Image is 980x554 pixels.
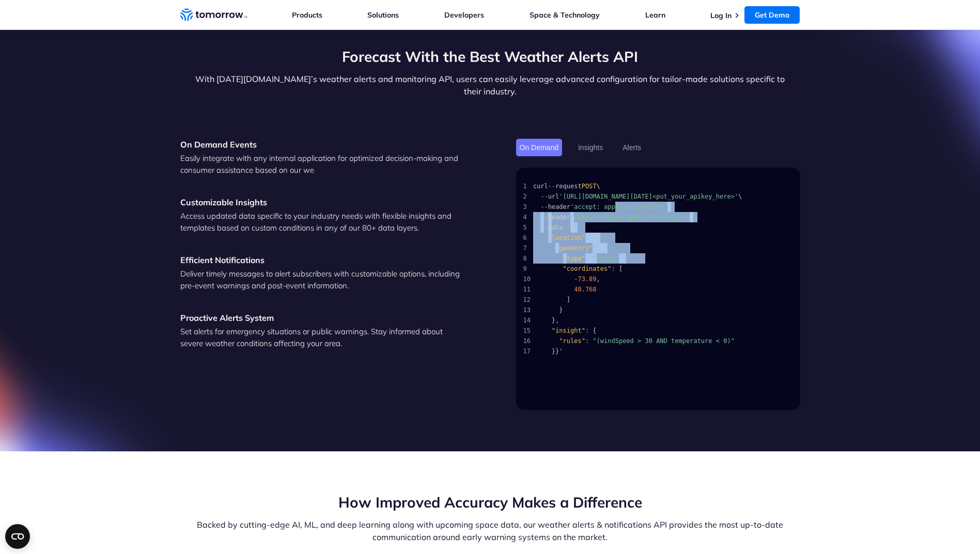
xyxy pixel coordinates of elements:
button: Alerts [619,139,645,156]
h2: Forecast With the Best Weather Alerts API [180,47,800,67]
span: 17 [523,346,537,356]
span: "insight" [552,325,585,336]
span: \ [597,181,600,191]
a: Learn [645,10,665,20]
span: request [555,181,582,191]
a: Developers [444,10,484,20]
p: Easily integrate with any internal application for optimized decision-making and consumer assista... [180,152,464,176]
strong: On Demand Events [180,139,257,150]
span: url [548,191,559,202]
span: "location" [548,233,585,243]
span: '[URL][DOMAIN_NAME][DATE]<put_your_apikey_here>' [559,191,738,202]
p: Backed by cutting-edge AI, ML, and deep learning along with upcoming space data, our weather aler... [180,518,800,543]
span: "coordinates" [563,264,612,274]
span: "geometry" [555,243,593,253]
span: "Point" [593,253,619,264]
span: : [611,264,615,274]
span: , [555,315,559,325]
span: \ [690,212,693,222]
span: 73.89 [578,274,596,284]
span: 7 [523,243,533,253]
span: "type" [563,253,585,264]
span: 1 [523,181,533,191]
span: -- [540,222,548,233]
span: curl [533,181,548,191]
span: : [585,253,589,264]
strong: Proactive Alerts System [180,313,274,323]
span: : [593,243,596,253]
span: , [597,274,600,284]
span: 40.768 [574,284,596,295]
a: Products [292,10,322,20]
p: With [DATE][DOMAIN_NAME]’s weather alerts and monitoring API, users can easily leverage advanced ... [180,73,800,97]
span: -- [540,202,548,212]
span: -- [540,212,548,222]
span: } [552,315,555,325]
span: { [600,243,604,253]
span: 11 [523,284,537,295]
span: POST [582,181,597,191]
span: 16 [523,336,537,346]
span: header [548,202,570,212]
span: \ [667,202,671,212]
span: { [593,325,596,336]
span: -- [540,191,548,202]
span: 6 [523,233,533,243]
p: Deliver timely messages to alert subscribers with customizable options, including pre-event warni... [180,268,464,291]
a: Space & Technology [530,10,600,20]
a: Home link [180,7,247,23]
span: [ [619,264,623,274]
span: 3 [523,202,533,212]
span: \ [738,191,742,202]
p: Set alerts for emergency situations or public warnings. Stay informed about severe weather condit... [180,325,464,349]
span: { [593,233,596,243]
h2: How Improved Accuracy Makes a Difference [180,493,800,512]
span: } [559,305,563,315]
span: "(windSpeed > 30 AND temperature < 0)" [593,336,735,346]
button: On Demand [516,139,562,156]
span: data ' [548,222,570,233]
strong: Efficient Notifications [180,255,265,265]
span: "rules" [559,336,585,346]
button: Open CMP widget [5,524,30,549]
span: - [574,274,578,284]
span: 'content-type: application/json' [570,212,690,222]
span: } [555,346,559,356]
button: Insights [574,139,606,156]
span: : [585,233,589,243]
a: Log In [710,11,732,20]
span: 5 [523,222,533,233]
span: 4 [523,212,533,222]
strong: Customizable Insights [180,197,267,207]
span: 14 [523,315,537,325]
span: 12 [523,295,537,305]
a: Get Demo [744,6,800,24]
span: 'accept: application/json' [570,202,667,212]
span: , [619,253,623,264]
p: Access updated data specific to your industry needs with flexible insights and templates based on... [180,210,464,234]
a: Solutions [367,10,399,20]
span: : [585,325,589,336]
span: 10 [523,274,537,284]
span: } [552,346,555,356]
span: ' [559,346,563,356]
span: 13 [523,305,537,315]
span: header [548,212,570,222]
span: 2 [523,191,533,202]
span: -- [548,181,555,191]
span: ] [567,295,570,305]
span: : [585,336,589,346]
span: 9 [523,264,533,274]
span: 15 [523,325,537,336]
span: { [570,222,574,233]
span: 8 [523,253,533,264]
